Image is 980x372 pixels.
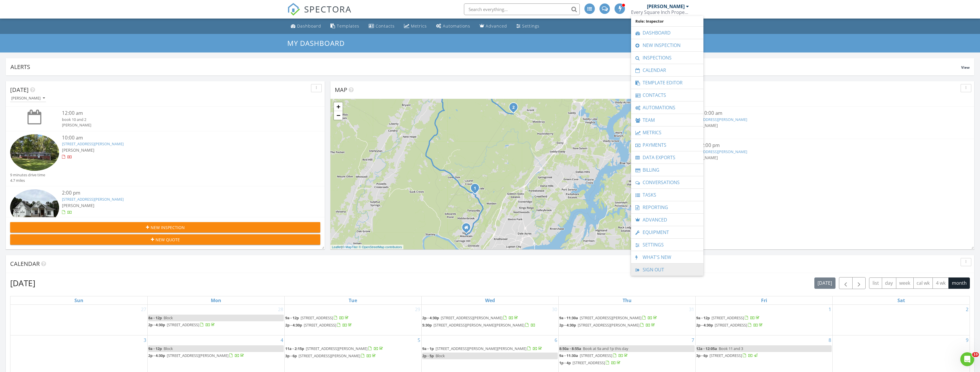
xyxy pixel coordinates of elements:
span: 3p - 6p [696,353,708,358]
span: New Inspection [151,224,185,231]
span: [STREET_ADDRESS] [573,360,605,365]
a: © OpenStreetMap contributors [359,245,402,249]
a: Go to July 30, 2025 [551,305,558,314]
a: What's New [634,251,701,263]
div: [PERSON_NAME] [11,96,45,100]
a: 2p - 4:30p [STREET_ADDRESS][PERSON_NAME] [422,315,519,320]
a: 9a - 11:30a [STREET_ADDRESS] [559,353,629,358]
div: 40 Cool Springs Rd, Signal Mountain TN 37377 [466,227,470,231]
span: [STREET_ADDRESS] [301,315,333,320]
span: [PERSON_NAME] [62,147,94,153]
a: Templates [328,21,362,32]
span: 9a - 11:30a [559,315,578,320]
span: [STREET_ADDRESS] [304,322,336,328]
a: Billing [634,164,701,176]
div: [DATE] 10:00 am [685,110,944,117]
td: Go to August 2, 2025 [833,305,970,335]
div: 10:00 am [62,134,295,141]
a: Dashboard [634,27,701,39]
span: Book at 9a and 1p this day [583,346,628,351]
span: 2p - 4:30p [148,353,165,358]
a: Calendar [634,64,701,76]
span: [STREET_ADDRESS] [712,315,744,320]
a: Friday [760,296,768,304]
a: Contacts [634,89,701,101]
span: [STREET_ADDRESS][PERSON_NAME][PERSON_NAME] [436,346,526,351]
a: Dashboard [288,21,323,32]
span: 5:30p [422,322,432,328]
span: 2p - 5p [422,353,434,358]
span: 2p - 4:30p [285,322,302,328]
span: 2p - 4:30p [696,322,713,328]
div: book 10 and 2 [62,117,295,122]
a: Zoom out [334,111,343,120]
a: Automations [634,101,701,114]
a: [STREET_ADDRESS][PERSON_NAME] [685,149,747,154]
a: 2p - 4:30p [STREET_ADDRESS] [285,322,353,328]
a: Go to August 9, 2025 [965,335,970,345]
a: 9a - 12p [STREET_ADDRESS] [696,315,832,322]
span: 3p - 6p [285,353,297,358]
span: 11a - 2:15p [285,346,304,351]
a: 3p - 6p [STREET_ADDRESS][PERSON_NAME] [285,353,421,360]
td: Go to July 29, 2025 [284,305,421,335]
a: Go to July 27, 2025 [140,305,147,314]
div: [PERSON_NAME] [647,3,685,9]
span: [STREET_ADDRESS][PERSON_NAME] [578,322,639,328]
span: [STREET_ADDRESS][PERSON_NAME] [299,353,360,358]
div: Alerts [10,63,961,71]
span: [STREET_ADDRESS][PERSON_NAME][PERSON_NAME] [434,322,524,328]
div: [DATE] 2:00 pm [685,142,944,149]
button: Previous month [839,277,853,289]
a: 2p - 4:30p [STREET_ADDRESS][PERSON_NAME] [559,322,695,329]
span: 2p - 4:30p [559,322,576,328]
a: 5:30p [STREET_ADDRESS][PERSON_NAME][PERSON_NAME] [422,322,535,328]
a: Monday [210,296,222,304]
a: [STREET_ADDRESS][PERSON_NAME] [62,197,124,202]
span: 9a - 11:30a [559,353,578,358]
td: Go to July 27, 2025 [10,305,147,335]
a: 2p - 4:30p [STREET_ADDRESS] [696,322,832,329]
a: 2p - 4:30p [STREET_ADDRESS] [148,322,284,329]
a: Inspections [634,52,701,64]
span: [PERSON_NAME] [62,203,94,208]
input: Search everything... [464,3,580,15]
img: 9349835%2Fcover_photos%2F6WlCbb3VUDnHbnnMxFme%2Fsmall.jpg [10,134,59,171]
div: Every Square Inch Property Inspection [631,9,689,15]
span: 9a - 1p [422,346,434,351]
a: 3p - 6p [STREET_ADDRESS] [696,353,758,358]
a: Conversations [634,176,701,188]
a: Zoom in [334,102,343,111]
div: Templates [337,23,359,29]
a: 2p - 4:30p [STREET_ADDRESS][PERSON_NAME] [148,353,245,358]
span: Block [436,353,445,358]
a: Go to August 5, 2025 [416,335,421,345]
a: My Dashboard [287,38,350,48]
a: Data Exports [634,151,701,164]
div: Settings [522,23,540,29]
span: 12a - 12:05a [696,346,717,351]
a: [STREET_ADDRESS][PERSON_NAME] [685,117,747,122]
a: Thursday [621,296,633,304]
div: Contacts [376,23,395,29]
span: SPECTORA [304,3,352,15]
span: New Quote [156,237,180,243]
iframe: Intercom live chat [960,352,974,366]
img: 9356901%2Fcover_photos%2FqY7VvtoF1zq7Dk9OC4wc%2Fsmall.jpg [10,189,59,226]
span: Book 11 and 3 [719,346,743,351]
a: 3p - 6p [STREET_ADDRESS] [696,352,832,359]
a: 9a - 11:30a [STREET_ADDRESS] [559,352,695,359]
a: 5:30p [STREET_ADDRESS][PERSON_NAME][PERSON_NAME] [422,322,558,329]
div: Dashboard [297,23,321,29]
a: Go to August 2, 2025 [965,305,970,314]
span: [STREET_ADDRESS][PERSON_NAME] [167,353,228,358]
div: Automations [443,23,470,29]
a: 3p - 6p [STREET_ADDRESS][PERSON_NAME] [285,353,377,358]
a: Wednesday [484,296,496,304]
a: 1p - 4p [STREET_ADDRESS] [559,360,621,365]
button: 4 wk [933,277,949,289]
span: 2p - 4:30p [422,315,439,320]
a: Metrics [634,126,701,139]
a: Advanced [477,21,509,32]
a: Go to August 8, 2025 [827,335,832,345]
